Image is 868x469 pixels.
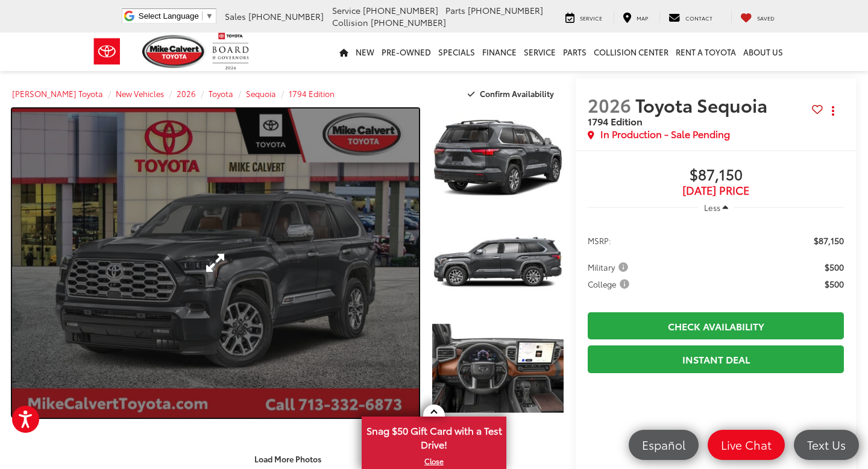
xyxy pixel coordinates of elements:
img: 2026 Toyota Sequoia 1794 Edition [431,318,565,418]
a: Instant Deal [588,345,844,373]
span: MSRP: [588,234,611,247]
a: Expand Photo 0 [12,109,419,418]
a: Parts [559,33,590,71]
a: Toyota [209,88,233,99]
span: $500 [825,261,844,273]
span: Map [637,14,648,22]
span: $500 [825,278,844,290]
a: My Saved Vehicles [731,11,784,23]
span: [PHONE_NUMBER] [248,10,324,22]
span: [PHONE_NUMBER] [468,4,543,16]
a: Check Availability [588,312,844,339]
span: Select Language [139,11,199,20]
span: Sales [225,10,246,22]
button: College [588,278,634,290]
span: 2026 [588,92,631,118]
a: Service [520,33,559,71]
span: [DATE] PRICE [588,184,844,197]
span: College [588,278,632,290]
span: [PHONE_NUMBER] [363,4,438,16]
a: Specials [435,33,479,71]
a: 2026 [177,88,196,99]
span: [PHONE_NUMBER] [371,16,446,28]
a: Pre-Owned [378,33,435,71]
a: Contact [659,11,722,23]
button: Confirm Availability [461,83,564,104]
a: New Vehicles [116,88,164,99]
a: Español [629,430,699,460]
button: Less [698,197,734,218]
span: $87,150 [814,234,844,247]
span: In Production - Sale Pending [600,127,730,141]
a: Finance [479,33,520,71]
span: Less [704,202,720,213]
span: Español [636,437,691,452]
a: Text Us [794,430,859,460]
a: Collision Center [590,33,672,71]
a: Service [556,11,611,23]
span: ​ [202,11,203,20]
a: Select Language​ [139,11,213,20]
span: 1794 Edition [588,114,643,128]
a: New [352,33,378,71]
a: Map [614,11,657,23]
span: Live Chat [715,437,778,452]
a: Expand Photo 3 [432,319,564,418]
img: 2026 Toyota Sequoia 1794 Edition [431,213,565,313]
span: Service [580,14,602,22]
img: Mike Calvert Toyota [142,35,206,68]
a: Rent a Toyota [672,33,740,71]
span: Snag $50 Gift Card with a Test Drive! [363,418,505,455]
span: Parts [445,4,465,16]
span: Confirm Availability [480,88,554,99]
span: dropdown dots [832,106,834,116]
button: Military [588,261,632,273]
a: Expand Photo 2 [432,214,564,313]
span: $87,150 [588,166,844,184]
span: ▼ [206,11,213,20]
a: [PERSON_NAME] Toyota [12,88,103,99]
span: Saved [757,14,775,22]
img: 2026 Toyota Sequoia 1794 Edition [431,107,565,208]
span: Contact [685,14,712,22]
span: Text Us [801,437,852,452]
a: Home [336,33,352,71]
a: Sequoia [246,88,276,99]
span: Collision [332,16,368,28]
a: Live Chat [708,430,785,460]
span: Military [588,261,631,273]
a: About Us [740,33,787,71]
span: Service [332,4,360,16]
img: Toyota [84,32,130,71]
button: Actions [823,100,844,121]
a: Expand Photo 1 [432,109,564,207]
a: 1794 Edition [289,88,335,99]
span: Toyota Sequoia [635,92,772,118]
